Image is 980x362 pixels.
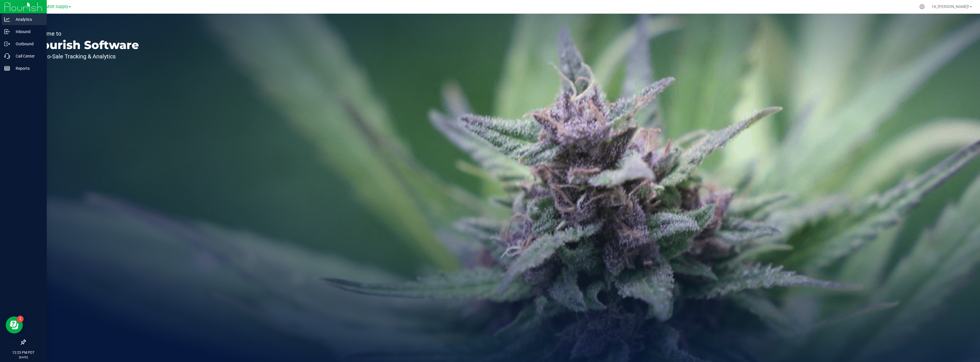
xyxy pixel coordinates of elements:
inline-svg: Reports [4,66,10,71]
p: Reports [10,65,44,72]
inline-svg: Call Center [4,53,10,59]
span: MSR Supply [46,4,68,9]
p: Outbound [10,40,44,47]
p: Welcome to [31,31,139,36]
p: [DATE] [3,355,44,359]
iframe: Resource center unread badge [17,316,24,322]
p: 12:25 PM PDT [3,350,44,355]
div: Manage settings [918,4,926,9]
p: Flourish Software [31,39,139,51]
inline-svg: Outbound [4,41,10,47]
inline-svg: Inbound [4,29,10,34]
span: Hi, [PERSON_NAME]! [932,4,969,9]
p: Inbound [10,28,44,35]
inline-svg: Analytics [4,17,10,22]
p: Analytics [10,16,44,23]
p: Seed-to-Sale Tracking & Analytics [31,54,139,59]
iframe: Resource center [6,316,23,334]
p: Call Center [10,53,44,60]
